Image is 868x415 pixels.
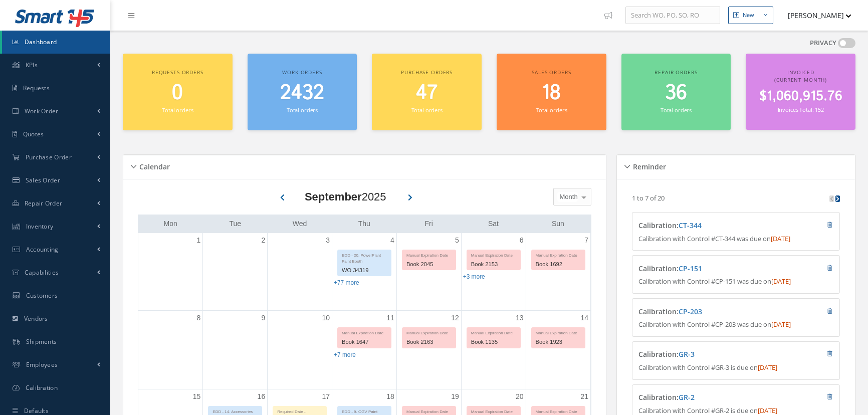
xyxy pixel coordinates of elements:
div: Book 2045 [402,259,456,270]
span: Inventory [26,222,54,231]
span: Work Order [25,107,59,115]
h4: Calibration [638,308,780,316]
a: Requests orders 0 Total orders [123,54,233,130]
span: Requests orders [152,69,203,76]
b: September [305,190,362,203]
a: CT-344 [679,221,702,230]
div: New [743,11,754,20]
td: September 5, 2025 [396,233,461,311]
span: Repair Order [25,199,63,207]
a: September 16, 2025 [256,389,268,404]
a: Saturday [486,218,501,230]
td: September 2, 2025 [203,233,268,311]
a: September 20, 2025 [514,389,526,404]
span: [DATE] [771,234,790,243]
div: Manual Expiration Date [402,250,456,259]
div: Manual Expiration Date [467,406,520,415]
span: 47 [416,79,438,107]
span: Shipments [26,337,57,346]
td: September 9, 2025 [203,310,268,389]
h5: Reminder [630,159,666,171]
h4: Calibration [638,222,780,230]
a: September 13, 2025 [514,311,526,325]
span: Vendors [24,314,48,323]
a: September 1, 2025 [195,233,203,248]
a: September 9, 2025 [259,311,267,325]
span: 36 [665,79,687,107]
span: KPIs [26,61,38,69]
span: Defaults [24,406,49,415]
a: Sales orders 18 Total orders [497,54,606,130]
a: Tuesday [227,218,243,230]
span: Accounting [26,245,59,254]
a: Dashboard [2,31,110,54]
span: Employees [26,360,58,369]
td: September 14, 2025 [526,310,590,389]
td: September 11, 2025 [332,310,397,389]
span: 2432 [280,79,324,107]
span: Purchase Order [26,153,72,161]
span: [DATE] [758,363,777,372]
a: September 15, 2025 [191,389,203,404]
a: Monday [162,218,179,230]
div: Book 1647 [338,336,391,348]
small: Total orders [162,106,193,114]
div: Manual Expiration Date [467,250,520,259]
span: Invoiced [787,69,814,76]
a: Show 7 more events [334,351,356,358]
span: Quotes [23,130,44,138]
input: Search WO, PO, SO, RO [625,7,720,25]
h4: Calibration [638,350,780,359]
td: September 6, 2025 [461,233,526,311]
a: September 4, 2025 [388,233,396,248]
div: Book 1692 [532,259,585,270]
button: [PERSON_NAME] [778,6,851,25]
h4: Calibration [638,265,780,273]
span: Capabilities [25,268,59,277]
td: September 7, 2025 [526,233,590,311]
td: September 4, 2025 [332,233,397,311]
div: Manual Expiration Date [402,406,456,415]
a: September 11, 2025 [384,311,396,325]
a: GR-3 [679,349,695,359]
span: : [677,221,702,230]
a: Friday [422,218,435,230]
span: : [677,264,702,273]
span: [DATE] [771,277,791,286]
div: 2025 [305,188,386,205]
span: Purchase orders [401,69,453,76]
div: Manual Expiration Date [402,328,456,336]
a: Purchase orders 47 Total orders [372,54,482,130]
small: Total orders [536,106,567,114]
a: Show 3 more events [463,273,485,280]
label: PRIVACY [810,38,836,48]
td: September 10, 2025 [268,310,332,389]
span: : [677,307,702,316]
div: EDD - 9. OGV Paint [338,406,391,415]
div: Manual Expiration Date [338,328,391,336]
div: Book 2153 [467,259,520,270]
span: Dashboard [25,38,57,46]
a: September 17, 2025 [320,389,332,404]
a: CP-151 [679,264,702,273]
span: Customers [26,291,58,300]
a: September 7, 2025 [582,233,590,248]
h5: Calendar [136,159,170,171]
div: Book 2163 [402,336,456,348]
p: Calibration with Control #CP-203 was due on [638,320,833,330]
a: September 14, 2025 [578,311,590,325]
a: September 10, 2025 [320,311,332,325]
span: Calibration [26,383,58,392]
a: September 19, 2025 [449,389,461,404]
h4: Calibration [638,393,780,402]
div: Book 1135 [467,336,520,348]
span: $1,060,915.76 [759,87,842,106]
a: Show 77 more events [334,279,359,286]
small: Total orders [287,106,318,114]
a: September 6, 2025 [518,233,526,248]
span: : [677,392,695,402]
td: September 1, 2025 [138,233,203,311]
a: Invoiced (Current Month) $1,060,915.76 Invoices Total: 152 [746,54,855,130]
a: September 8, 2025 [195,311,203,325]
a: Sunday [550,218,566,230]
